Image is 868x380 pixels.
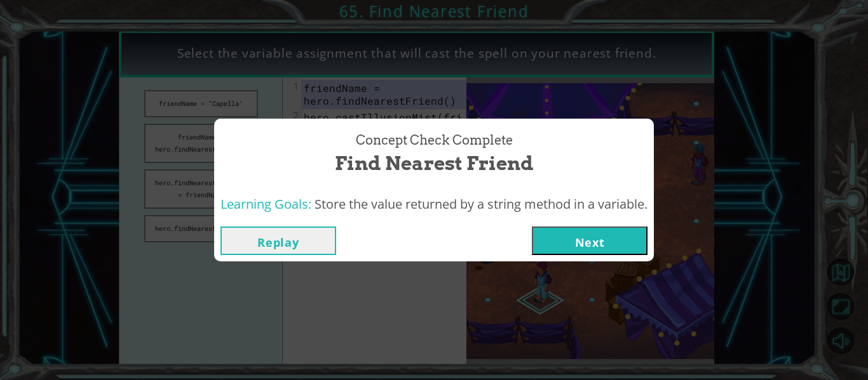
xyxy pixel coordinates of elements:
span: Find Nearest Friend [335,150,534,177]
button: Replay [220,226,336,255]
span: Concept Check Complete [356,131,513,150]
button: Next [532,226,648,255]
span: Store the value returned by a string method in a variable. [315,195,648,213]
span: Learning Goals: [220,195,311,213]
